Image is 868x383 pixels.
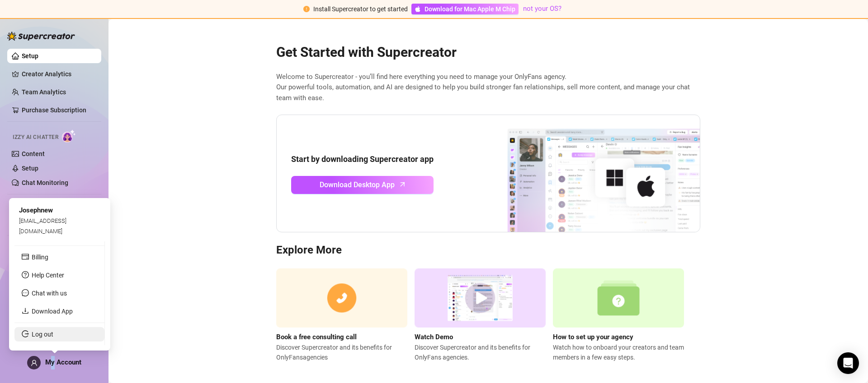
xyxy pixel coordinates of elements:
div: Open Intercom Messenger [837,352,859,374]
span: Watch how to onboard your creators and team members in a few easy steps. [553,342,684,362]
li: Billing [14,250,104,264]
a: Team Analytics [22,88,66,96]
a: Download for Mac Apple M Chip [411,4,519,14]
a: How to set up your agencyWatch how to onboard your creators and team members in a few easy steps. [553,268,684,362]
span: Install Supercreator to get started [313,5,408,13]
a: Creator Analytics [22,67,94,81]
h3: Explore More [276,243,700,258]
span: Discover Supercreator and its benefits for OnlyFans agencies. [415,342,546,362]
a: Log out [32,331,53,338]
span: message [22,289,29,296]
a: Chat Monitoring [22,179,68,186]
strong: Watch Demo [415,333,453,341]
span: Izzy AI Chatter [13,133,58,142]
span: Josephnew [19,206,53,214]
strong: Start by downloading Supercreator app [291,154,434,164]
a: Content [22,150,45,157]
span: apple [415,6,421,12]
img: consulting call [276,268,407,328]
strong: How to set up your agency [553,333,633,341]
a: Book a free consulting callDiscover Supercreator and its benefits for OnlyFansagencies [276,268,407,362]
a: Billing [32,254,48,261]
span: Welcome to Supercreator - you’ll find here everything you need to manage your OnlyFans agency. Ou... [276,72,700,104]
span: arrow-up [397,179,408,189]
a: Download App [32,308,73,315]
span: Discover Supercreator and its benefits for OnlyFans agencies [276,342,407,362]
img: logo-BBDzfeDw.svg [7,32,75,41]
span: Download Desktop App [320,179,395,190]
img: setup agency guide [553,268,684,328]
img: supercreator demo [415,268,546,328]
strong: Book a free consulting call [276,333,357,341]
span: Chat with us [32,290,67,297]
a: Download Desktop Apparrow-up [291,176,434,194]
span: My Account [45,358,81,366]
h2: Get Started with Supercreator [276,44,700,61]
img: download app [474,115,700,232]
span: [EMAIL_ADDRESS][DOMAIN_NAME] [19,217,66,234]
a: Setup [22,52,38,60]
a: not your OS? [523,5,561,13]
img: AI Chatter [62,129,76,143]
a: Setup [22,165,38,172]
a: Purchase Subscription [22,106,86,114]
li: Log out [14,327,104,341]
a: Help Center [32,272,64,279]
span: user [31,360,38,366]
span: Download for Mac Apple M Chip [425,4,515,14]
span: exclamation-circle [303,6,310,12]
a: Watch DemoDiscover Supercreator and its benefits for OnlyFans agencies. [415,268,546,362]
